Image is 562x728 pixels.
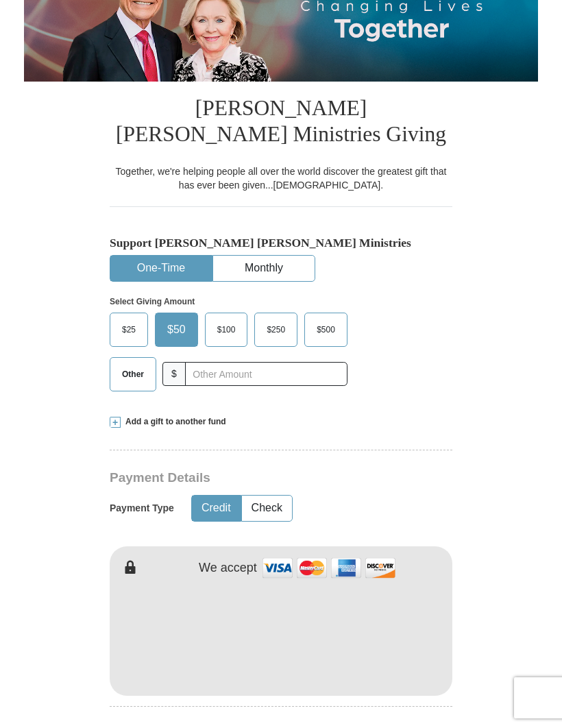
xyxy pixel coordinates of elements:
[110,82,452,165] h1: [PERSON_NAME] [PERSON_NAME] Ministries Giving
[110,236,452,250] h5: Support [PERSON_NAME] [PERSON_NAME] Ministries
[160,319,193,340] span: $50
[260,319,292,340] span: $250
[213,256,315,281] button: Monthly
[115,364,151,385] span: Other
[110,470,459,486] h3: Payment Details
[110,165,452,192] div: Together, we're helping people all over the world discover the greatest gift that has ever been g...
[110,256,212,281] button: One-Time
[110,502,174,514] h5: Payment Type
[210,319,243,340] span: $100
[162,362,186,386] span: $
[199,561,257,576] h4: We accept
[121,416,226,428] span: Add a gift to another fund
[185,362,347,386] input: Other Amount
[192,496,241,521] button: Credit
[260,553,398,583] img: credit cards accepted
[115,319,143,340] span: $25
[110,297,195,306] strong: Select Giving Amount
[242,496,292,521] button: Check
[310,319,342,340] span: $500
